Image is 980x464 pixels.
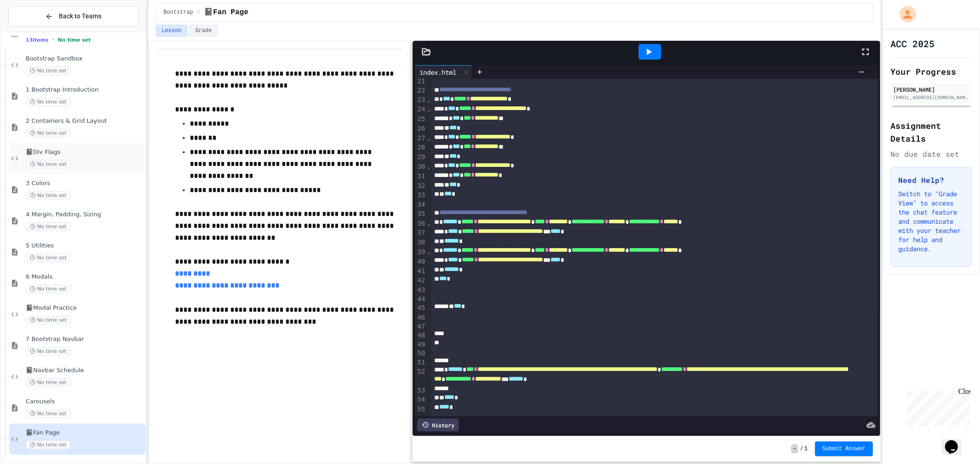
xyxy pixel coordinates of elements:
[415,200,426,210] div: 34
[426,220,431,227] span: Fold line
[189,25,218,37] button: Grade
[8,6,138,26] button: Back to Teams
[804,445,808,453] span: 1
[26,211,144,219] span: 4 Margin, Padding, Sizing
[26,316,71,325] span: No time set
[415,331,426,340] div: 48
[415,105,426,115] div: 24
[415,115,426,124] div: 25
[26,37,49,43] span: 13 items
[415,210,426,219] div: 35
[204,7,249,18] span: 📓Fan Page
[26,98,71,106] span: No time set
[415,95,426,105] div: 23
[26,222,71,231] span: No time set
[415,172,426,182] div: 31
[904,387,971,426] iframe: chat widget
[26,180,144,188] span: 3 Colors
[415,304,426,313] div: 45
[899,175,964,186] h3: Need Help?
[26,273,144,281] span: 6 Modals
[822,445,866,453] span: Submit Answer
[415,358,426,367] div: 51
[426,105,431,113] span: Fold line
[891,37,935,50] h1: ACC 2025
[26,398,144,406] span: Carousels
[415,340,426,349] div: 49
[164,9,193,16] span: Bootstrap
[4,4,63,58] div: Chat with us now!Close
[415,395,426,405] div: 54
[415,153,426,162] div: 29
[26,86,144,94] span: 1 Bootstrap Introduction
[426,248,431,255] span: Fold line
[26,117,144,125] span: 2 Containers & Grid Layout
[415,367,426,387] div: 52
[899,189,964,254] p: Switch to "Grade View" to access the chat feature and communicate with your teacher for help and ...
[26,378,71,387] span: No time set
[894,94,969,101] div: [EMAIL_ADDRESS][DOMAIN_NAME]
[52,36,54,44] span: •
[26,242,144,250] span: 5 Utilities
[415,295,426,304] div: 44
[415,248,426,257] div: 39
[26,409,71,418] span: No time set
[415,267,426,276] div: 41
[26,367,144,375] span: 📓Navbar Schedule
[26,160,71,169] span: No time set
[891,119,972,145] h2: Assignment Details
[415,143,426,153] div: 28
[890,4,918,25] div: My Account
[415,86,426,96] div: 22
[415,322,426,331] div: 47
[415,77,426,86] div: 21
[26,55,144,63] span: Bootstrap Sandbox
[197,9,200,16] span: /
[415,65,472,79] div: index.html
[415,182,426,191] div: 32
[26,429,144,437] span: 📓Fan Page
[415,349,426,358] div: 50
[415,191,426,200] div: 33
[415,124,426,134] div: 26
[415,238,426,248] div: 38
[426,163,431,170] span: Fold line
[26,149,144,156] span: 📓Div Flags
[426,96,431,104] span: Fold line
[800,445,803,453] span: /
[415,219,426,229] div: 36
[791,444,798,453] span: -
[58,37,91,43] span: No time set
[26,336,144,343] span: 7 Bootstrap Navbar
[26,129,71,138] span: No time set
[941,427,971,455] iframe: chat widget
[417,419,459,431] div: History
[156,25,187,37] button: Lesson
[415,286,426,295] div: 43
[26,304,144,312] span: 📓Modal Practice
[415,405,426,414] div: 55
[415,257,426,267] div: 40
[415,276,426,286] div: 42
[415,67,461,77] div: index.html
[26,191,71,200] span: No time set
[59,11,102,21] span: Back to Teams
[26,285,71,293] span: No time set
[426,134,431,142] span: Fold line
[891,149,972,160] div: No due date set
[415,134,426,144] div: 27
[26,66,71,75] span: No time set
[26,347,71,356] span: No time set
[415,162,426,172] div: 30
[26,254,71,262] span: No time set
[891,65,972,78] h2: Your Progress
[26,441,71,449] span: No time set
[894,85,969,94] div: [PERSON_NAME]
[815,442,873,456] button: Submit Answer
[415,313,426,322] div: 46
[415,386,426,395] div: 53
[415,228,426,238] div: 37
